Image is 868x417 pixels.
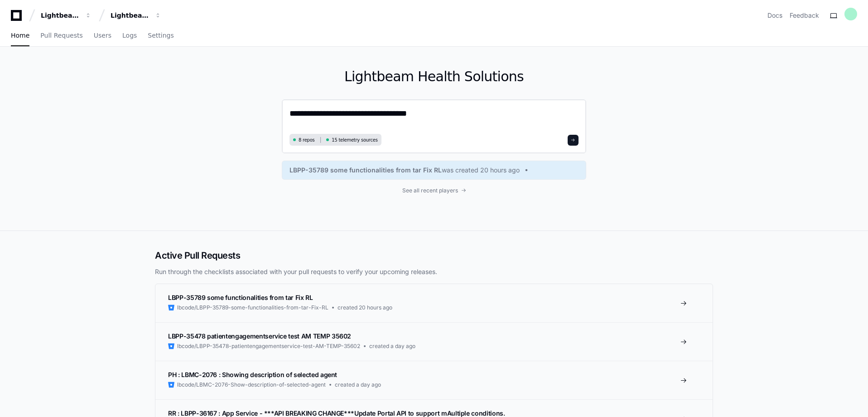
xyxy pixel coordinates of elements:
[155,361,713,399] a: PH : LBMC-2076 : Showing description of selected agentlbcode/LBMC-2076-Show-description-of-select...
[282,69,586,85] h1: Lightbeam Health Solutions
[790,11,819,20] button: Feedback
[11,33,29,38] span: Home
[332,137,377,143] span: 15 telemetry sources
[177,304,328,311] span: lbcode/LBPP-35789-some-functionalities-from-tar-Fix-RL
[299,137,315,143] span: 8 repos
[94,25,111,46] a: Users
[289,166,579,175] a: LBPP-35789 some functionalities from tar Fix RLwas created 20 hours ago
[338,304,392,311] span: created 20 hours ago
[767,11,782,20] a: Docs
[40,33,82,38] span: Pull Requests
[155,267,713,276] p: Run through the checklists associated with your pull requests to verify your upcoming releases.
[335,381,381,388] span: created a day ago
[402,187,458,194] span: See all recent players
[155,322,713,361] a: LBPP-35478 patientengagementservice test AM TEMP 35602lbcode/LBPP-35478-patientengagementservice-...
[40,25,82,46] a: Pull Requests
[168,332,351,340] span: LBPP-35478 patientengagementservice test AM TEMP 35602
[168,409,505,417] span: RR : LBPP-36167 : App Service - ***API BREAKING CHANGE***Update Portal API to support mAultiple c...
[41,11,80,20] div: Lightbeam Health
[107,7,165,24] button: Lightbeam Health Solutions
[442,166,520,175] span: was created 20 hours ago
[168,371,337,378] span: PH : LBMC-2076 : Showing description of selected agent
[148,25,174,46] a: Settings
[94,33,111,38] span: Users
[155,249,713,262] h2: Active Pull Requests
[289,166,442,175] span: LBPP-35789 some functionalities from tar Fix RL
[111,11,149,20] div: Lightbeam Health Solutions
[37,7,95,24] button: Lightbeam Health
[369,343,415,350] span: created a day ago
[177,343,360,350] span: lbcode/LBPP-35478-patientengagementservice-test-AM-TEMP-35602
[155,284,713,322] a: LBPP-35789 some functionalities from tar Fix RLlbcode/LBPP-35789-some-functionalities-from-tar-Fi...
[11,25,29,46] a: Home
[168,294,313,301] span: LBPP-35789 some functionalities from tar Fix RL
[148,33,174,38] span: Settings
[177,381,326,388] span: lbcode/LBMC-2076-Show-description-of-selected-agent
[122,33,137,38] span: Logs
[122,25,137,46] a: Logs
[282,187,586,194] a: See all recent players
